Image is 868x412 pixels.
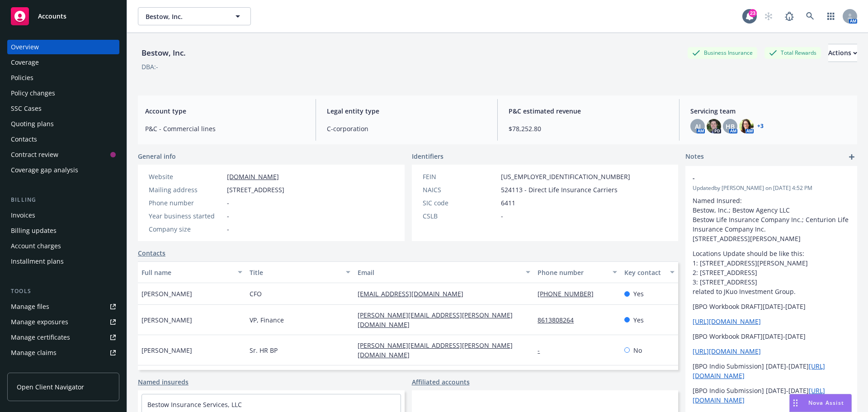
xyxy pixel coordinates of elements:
[423,198,497,208] div: SIC code
[138,152,176,161] span: General info
[145,106,305,116] span: Account type
[149,198,223,208] div: Phone number
[250,346,278,355] span: Sr. HR BP
[423,172,497,181] div: FEIN
[846,152,857,162] a: add
[7,71,119,85] a: Policies
[693,317,761,326] a: [URL][DOMAIN_NAME]
[327,106,486,116] span: Legal entity type
[509,124,668,133] span: $78,252.80
[695,122,701,131] span: AJ
[693,386,850,405] p: [BPO Indio Submission] [DATE]-[DATE]
[11,55,39,70] div: Coverage
[780,7,798,25] a: Report a Bug
[11,132,37,147] div: Contacts
[7,208,119,223] a: Invoices
[142,268,232,277] div: Full name
[538,289,601,298] a: [PHONE_NUMBER]
[7,330,119,345] a: Manage certificates
[7,287,119,296] div: Tools
[227,198,229,208] span: -
[11,208,35,223] div: Invoices
[633,315,644,325] span: Yes
[7,132,119,147] a: Contacts
[358,268,520,277] div: Email
[7,163,119,177] a: Coverage gap analysis
[688,47,757,58] div: Business Insurance
[423,185,497,194] div: NAICS
[250,315,284,325] span: VP, Finance
[11,361,53,375] div: Manage BORs
[509,106,668,116] span: P&C estimated revenue
[693,277,850,287] h1: 3: [STREET_ADDRESS]
[147,400,242,409] a: Bestow Insurance Services, LLC
[250,289,262,298] span: CFO
[693,268,850,277] h1: 2: [STREET_ADDRESS]
[11,40,39,54] div: Overview
[624,268,665,277] div: Key contact
[11,86,55,100] div: Policy changes
[11,117,54,131] div: Quoting plans
[501,172,630,181] span: [US_EMPLOYER_IDENTIFICATION_NUMBER]
[501,185,618,194] span: 524113 - Direct Life Insurance Carriers
[327,124,486,133] span: C-corporation
[11,346,57,360] div: Manage claims
[142,289,192,298] span: [PERSON_NAME]
[7,361,119,375] a: Manage BORs
[828,44,857,62] div: Actions
[693,258,850,268] h1: 1: [STREET_ADDRESS][PERSON_NAME]
[693,173,826,183] span: -
[149,211,223,221] div: Year business started
[227,224,229,234] span: -
[7,223,119,238] a: Billing updates
[11,163,78,177] div: Coverage gap analysis
[11,315,68,329] div: Manage exposures
[138,47,189,59] div: Bestow, Inc.
[149,172,223,181] div: Website
[828,44,857,62] button: Actions
[757,123,764,129] a: +3
[7,40,119,54] a: Overview
[693,361,850,380] p: [BPO Indio Submission] [DATE]-[DATE]
[11,239,61,253] div: Account charges
[11,330,70,345] div: Manage certificates
[749,9,757,17] div: 23
[138,248,165,258] a: Contacts
[358,311,513,329] a: [PERSON_NAME][EMAIL_ADDRESS][PERSON_NAME][DOMAIN_NAME]
[707,119,721,133] img: photo
[11,223,57,238] div: Billing updates
[412,377,470,387] a: Affiliated accounts
[138,7,251,25] button: Bestow, Inc.
[633,346,642,355] span: No
[764,47,821,58] div: Total Rewards
[538,316,581,324] a: 8613808264
[7,195,119,204] div: Billing
[7,147,119,162] a: Contract review
[142,62,158,71] div: DBA: -
[358,341,513,359] a: [PERSON_NAME][EMAIL_ADDRESS][PERSON_NAME][DOMAIN_NAME]
[138,261,246,283] button: Full name
[227,172,279,181] a: [DOMAIN_NAME]
[11,299,49,314] div: Manage files
[538,268,607,277] div: Phone number
[621,261,678,283] button: Key contact
[7,254,119,269] a: Installment plans
[690,106,850,116] span: Servicing team
[17,382,84,392] span: Open Client Navigator
[693,184,850,192] span: Updated by [PERSON_NAME] on [DATE] 4:52 PM
[142,346,192,355] span: [PERSON_NAME]
[538,346,547,355] a: -
[693,331,850,341] p: [BPO Workbook DRAFT][DATE]-[DATE]
[11,71,33,85] div: Policies
[7,55,119,70] a: Coverage
[149,224,223,234] div: Company size
[7,117,119,131] a: Quoting plans
[138,377,189,387] a: Named insureds
[11,254,64,269] div: Installment plans
[693,302,850,311] p: [BPO Workbook DRAFT][DATE]-[DATE]
[246,261,354,283] button: Title
[142,315,192,325] span: [PERSON_NAME]
[7,101,119,116] a: SSC Cases
[501,198,515,208] span: 6411
[534,261,620,283] button: Phone number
